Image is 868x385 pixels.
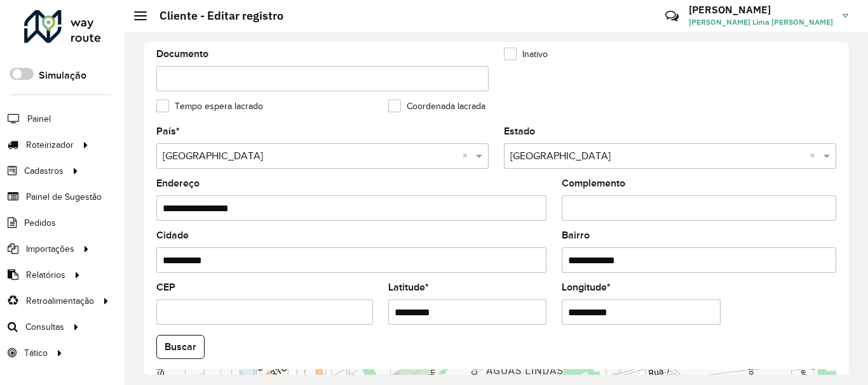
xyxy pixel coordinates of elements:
[504,48,548,61] label: Inativo
[689,4,833,16] h3: [PERSON_NAME]
[24,216,56,230] span: Pedidos
[156,228,189,243] label: Cidade
[26,190,102,204] span: Painel de Sugestão
[156,46,208,62] label: Documento
[26,242,74,256] span: Importações
[156,280,175,295] label: CEP
[39,68,86,83] label: Simulação
[658,3,686,30] a: Contato Rápido
[562,280,611,295] label: Longitude
[388,100,485,113] label: Coordenada lacrada
[562,228,590,243] label: Bairro
[24,346,48,360] span: Tático
[26,294,94,308] span: Retroalimentação
[156,100,263,113] label: Tempo espera lacrado
[156,176,200,191] label: Endereço
[388,280,429,295] label: Latitude
[562,176,625,191] label: Complemento
[504,124,535,139] label: Estado
[24,164,64,178] span: Cadastros
[27,112,51,126] span: Painel
[147,9,283,23] h2: Cliente - Editar registro
[810,148,820,164] span: Clear all
[26,268,65,282] span: Relatórios
[26,138,74,152] span: Roteirizador
[156,124,180,139] label: País
[156,335,205,359] button: Buscar
[462,148,473,164] span: Clear all
[689,16,833,28] span: [PERSON_NAME] Lima [PERSON_NAME]
[25,320,64,334] span: Consultas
